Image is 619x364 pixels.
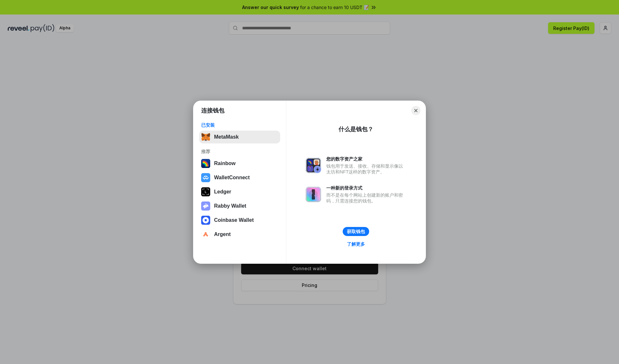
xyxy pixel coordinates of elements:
[326,192,406,204] div: 而不是在每个网站上创建新的账户和密码，只需连接您的钱包。
[199,131,280,143] button: MetaMask
[214,231,231,237] div: Argent
[214,203,246,209] div: Rabby Wallet
[199,171,280,184] button: WalletConnect
[201,133,210,142] img: svg+xml,%3Csvg%20fill%3D%22none%22%20height%3D%2233%22%20viewBox%3D%220%200%2035%2033%22%20width%...
[199,185,280,198] button: Ledger
[199,228,280,241] button: Argent
[326,185,406,191] div: 一种新的登录方式
[411,106,420,115] button: Close
[214,134,239,140] div: MetaMask
[201,122,278,128] div: 已安装
[201,216,210,225] img: svg+xml,%3Csvg%20width%3D%2228%22%20height%3D%2228%22%20viewBox%3D%220%200%2028%2028%22%20fill%3D...
[326,163,406,175] div: 钱包用于发送、接收、存储和显示像以太坊和NFT这样的数字资产。
[347,241,365,247] div: 了解更多
[343,227,369,236] button: 获取钱包
[343,240,369,248] a: 了解更多
[339,125,373,133] div: 什么是钱包？
[306,158,321,173] img: svg+xml,%3Csvg%20xmlns%3D%22http%3A%2F%2Fwww.w3.org%2F2000%2Fsvg%22%20fill%3D%22none%22%20viewBox...
[214,217,254,223] div: Coinbase Wallet
[199,214,280,227] button: Coinbase Wallet
[214,175,250,181] div: WalletConnect
[201,202,210,211] img: svg+xml,%3Csvg%20xmlns%3D%22http%3A%2F%2Fwww.w3.org%2F2000%2Fsvg%22%20fill%3D%22none%22%20viewBox...
[214,189,231,195] div: Ledger
[201,230,210,239] img: svg+xml,%3Csvg%20width%3D%2228%22%20height%3D%2228%22%20viewBox%3D%220%200%2028%2028%22%20fill%3D...
[201,149,278,154] div: 推荐
[201,107,224,114] h1: 连接钱包
[201,187,210,196] img: svg+xml,%3Csvg%20xmlns%3D%22http%3A%2F%2Fwww.w3.org%2F2000%2Fsvg%22%20width%3D%2228%22%20height%3...
[199,200,280,212] button: Rabby Wallet
[214,161,236,166] div: Rainbow
[201,159,210,168] img: svg+xml,%3Csvg%20width%3D%22120%22%20height%3D%22120%22%20viewBox%3D%220%200%20120%20120%22%20fil...
[201,173,210,182] img: svg+xml,%3Csvg%20width%3D%2228%22%20height%3D%2228%22%20viewBox%3D%220%200%2028%2028%22%20fill%3D...
[199,157,280,170] button: Rainbow
[347,229,365,234] div: 获取钱包
[306,187,321,202] img: svg+xml,%3Csvg%20xmlns%3D%22http%3A%2F%2Fwww.w3.org%2F2000%2Fsvg%22%20fill%3D%22none%22%20viewBox...
[326,156,406,162] div: 您的数字资产之家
